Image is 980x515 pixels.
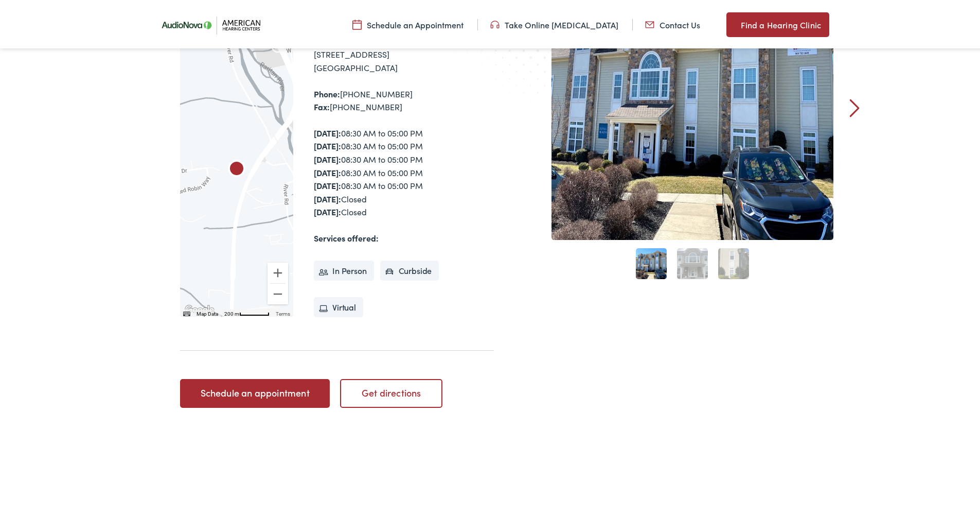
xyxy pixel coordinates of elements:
a: 3 [718,246,749,277]
strong: [DATE]: [314,178,341,189]
li: Curbside [380,259,439,279]
div: AudioNova [224,156,249,180]
img: utility icon [726,16,736,29]
li: Virtual [314,295,363,316]
a: Open this area in Google Maps (opens a new window) [183,301,217,315]
img: Google [183,301,217,315]
button: Zoom in [268,261,288,281]
div: [STREET_ADDRESS] [GEOGRAPHIC_DATA] [314,46,494,72]
img: utility icon [490,17,500,28]
a: Terms (opens in new tab) [276,309,290,315]
button: Map Data [197,308,218,316]
button: Zoom out [268,282,288,302]
a: Contact Us [645,17,700,28]
div: [PHONE_NUMBER] [PHONE_NUMBER] [314,85,494,112]
a: Schedule an Appointment [352,17,464,28]
img: utility icon [645,17,654,28]
img: utility icon [352,17,362,28]
a: 2 [677,246,708,277]
strong: Fax: [314,99,330,110]
strong: Phone: [314,86,340,97]
a: Get directions [340,377,442,406]
strong: [DATE]: [314,191,341,202]
strong: [DATE]: [314,204,341,215]
strong: [DATE]: [314,125,341,136]
strong: Services offered: [314,230,379,242]
a: Schedule an appointment [180,377,330,406]
button: Map Scale: 200 m per 55 pixels [221,307,273,315]
a: Take Online [MEDICAL_DATA] [490,17,618,28]
button: Keyboard shortcuts [183,308,190,316]
a: Find a Hearing Clinic [726,10,829,35]
li: In Person [314,259,374,279]
strong: [DATE]: [314,165,341,176]
div: 08:30 AM to 05:00 PM 08:30 AM to 05:00 PM 08:30 AM to 05:00 PM 08:30 AM to 05:00 PM 08:30 AM to 0... [314,125,494,217]
span: 200 m [224,309,239,315]
strong: [DATE]: [314,151,341,163]
a: 1 [636,246,667,277]
strong: [DATE]: [314,138,341,149]
a: Next [850,97,860,115]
